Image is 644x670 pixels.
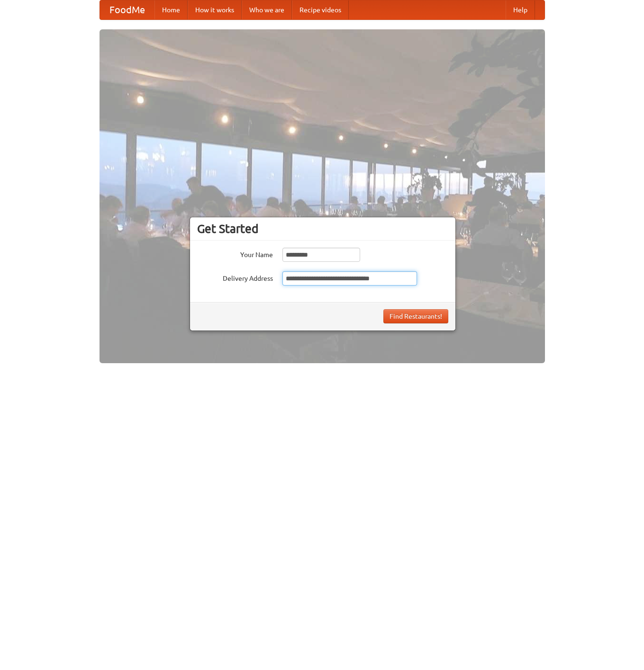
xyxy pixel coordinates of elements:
label: Delivery Address [197,271,273,283]
a: How it works [188,0,242,19]
a: FoodMe [100,0,154,19]
a: Who we are [242,0,292,19]
button: Find Restaurants! [383,309,448,323]
h3: Get Started [197,222,448,236]
label: Your Name [197,248,273,259]
a: Help [506,0,535,19]
a: Recipe videos [292,0,349,19]
a: Home [154,0,188,19]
